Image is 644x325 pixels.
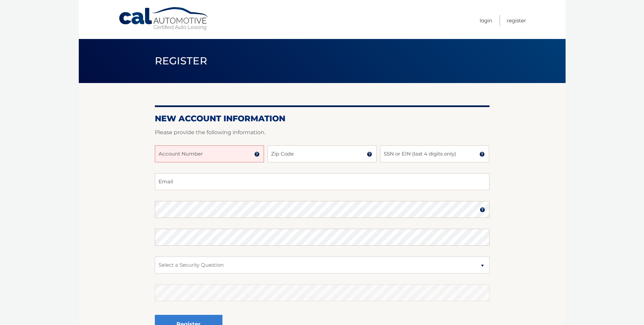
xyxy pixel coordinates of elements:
img: tooltip.svg [480,207,485,212]
input: Account Number [155,145,264,162]
img: tooltip.svg [367,151,372,157]
input: Zip Code [267,145,377,162]
h2: New Account Information [155,114,490,124]
p: Please provide the following information. [155,128,490,137]
a: Login [480,15,492,26]
img: tooltip.svg [254,151,260,157]
a: Register [507,15,526,26]
input: Email [155,173,490,190]
img: tooltip.svg [479,151,485,157]
span: Register [155,55,208,67]
a: Cal Automotive [118,7,210,31]
input: SSN or EIN (last 4 digits only) [380,145,489,162]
